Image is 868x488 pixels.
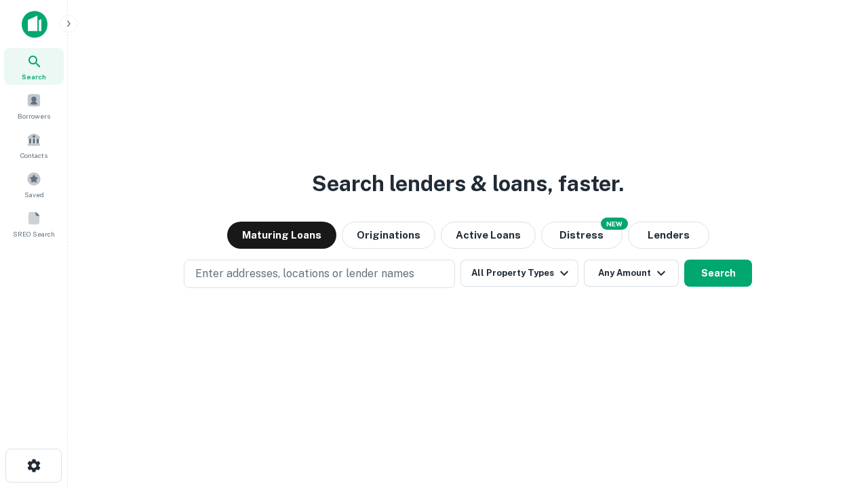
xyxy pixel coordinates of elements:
[684,260,752,287] button: Search
[460,260,578,287] button: All Property Types
[195,266,414,282] p: Enter addresses, locations or lender names
[4,166,64,203] a: Saved
[584,260,679,287] button: Any Amount
[441,222,536,249] button: Active Loans
[342,222,435,249] button: Originations
[541,222,623,249] button: Search distressed loans with lien and other non-mortgage details.
[800,380,868,445] iframe: Chat Widget
[227,222,336,249] button: Maturing Loans
[22,11,47,38] img: capitalize-icon.png
[24,189,44,200] span: Saved
[628,222,709,249] button: Lenders
[601,218,628,230] div: NEW
[18,110,50,121] span: Borrowers
[20,150,47,161] span: Contacts
[22,71,46,82] span: Search
[312,167,624,200] h3: Search lenders & loans, faster.
[4,87,64,124] a: Borrowers
[4,48,64,85] a: Search
[184,260,455,288] button: Enter addresses, locations or lender names
[4,127,64,163] a: Contacts
[4,205,64,242] a: SREO Search
[13,228,55,239] span: SREO Search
